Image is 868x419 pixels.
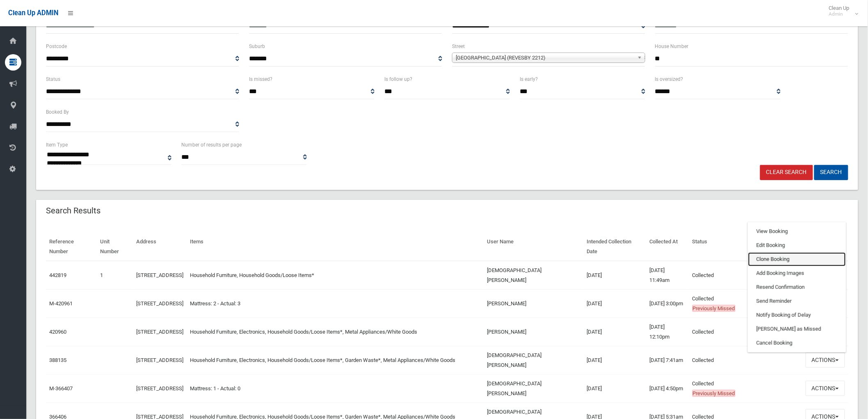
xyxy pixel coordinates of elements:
[187,289,484,318] td: Mattress: 2 - Actual: 3
[46,140,68,149] label: Item Type
[187,374,484,403] td: Mattress: 1 - Actual: 0
[97,261,133,290] td: 1
[46,233,97,261] th: Reference Number
[692,305,736,312] span: Previously Missed
[814,165,848,180] button: Search
[646,346,689,374] td: [DATE] 7:41am
[520,75,538,84] label: Is early?
[760,165,813,180] a: Clear Search
[484,233,584,261] th: User Name
[136,272,183,278] a: [STREET_ADDRESS]
[748,294,846,308] a: Send Reminder
[689,289,802,318] td: Collected
[584,346,646,374] td: [DATE]
[452,42,465,51] label: Street
[136,300,183,307] a: [STREET_ADDRESS]
[181,140,242,149] label: Number of results per page
[456,53,634,63] span: [GEOGRAPHIC_DATA] (REVESBY 2212)
[655,75,683,84] label: Is oversized?
[484,289,584,318] td: [PERSON_NAME]
[748,224,846,238] a: View Booking
[689,233,802,261] th: Status
[187,318,484,346] td: Household Furniture, Electronics, Household Goods/Loose Items*, Metal Appliances/White Goods
[806,381,845,396] button: Actions
[8,9,58,17] span: Clean Up ADMIN
[646,289,689,318] td: [DATE] 3:00pm
[748,336,846,350] a: Cancel Booking
[584,374,646,403] td: [DATE]
[187,261,484,290] td: Household Furniture, Household Goods/Loose Items*
[806,353,845,368] button: Actions
[484,374,584,403] td: [DEMOGRAPHIC_DATA][PERSON_NAME]
[584,233,646,261] th: Intended Collection Date
[689,374,802,403] td: Collected
[46,42,67,51] label: Postcode
[646,233,689,261] th: Collected At
[133,233,187,261] th: Address
[97,233,133,261] th: Unit Number
[829,11,850,17] small: Admin
[584,318,646,346] td: [DATE]
[584,261,646,290] td: [DATE]
[748,252,846,266] a: Clone Booking
[748,308,846,322] a: Notify Booking of Delay
[689,318,802,346] td: Collected
[655,42,689,51] label: House Number
[46,108,69,117] label: Booked By
[49,300,73,307] a: M-420961
[49,329,66,335] a: 420960
[46,75,60,84] label: Status
[484,318,584,346] td: [PERSON_NAME]
[484,261,584,290] td: [DEMOGRAPHIC_DATA][PERSON_NAME]
[825,5,858,17] span: Clean Up
[249,42,265,51] label: Suburb
[646,318,689,346] td: [DATE] 12:10pm
[484,346,584,374] td: [DEMOGRAPHIC_DATA][PERSON_NAME]
[748,322,846,336] a: [PERSON_NAME] as Missed
[36,203,110,219] header: Search Results
[689,261,802,290] td: Collected
[136,357,183,363] a: [STREET_ADDRESS]
[384,75,412,84] label: Is follow up?
[49,272,66,278] a: 442819
[49,385,73,392] a: M-366407
[49,357,66,363] a: 388135
[689,346,802,374] td: Collected
[187,233,484,261] th: Items
[136,329,183,335] a: [STREET_ADDRESS]
[249,75,272,84] label: Is missed?
[136,385,183,392] a: [STREET_ADDRESS]
[748,266,846,280] a: Add Booking Images
[646,374,689,403] td: [DATE] 4:50pm
[187,346,484,374] td: Household Furniture, Electronics, Household Goods/Loose Items*, Garden Waste*, Metal Appliances/W...
[584,289,646,318] td: [DATE]
[748,238,846,252] a: Edit Booking
[692,390,736,397] span: Previously Missed
[748,280,846,294] a: Resend Confirmation
[646,261,689,290] td: [DATE] 11:49am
